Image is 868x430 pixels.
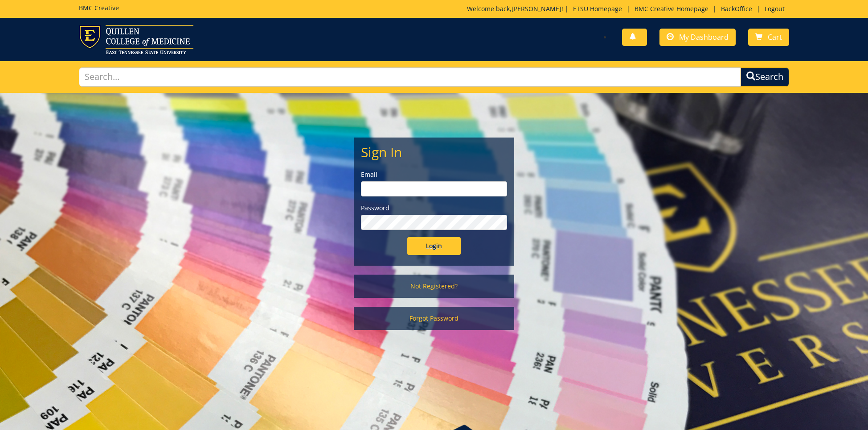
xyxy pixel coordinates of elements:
[79,25,193,54] img: ETSU logo
[768,32,782,42] span: Cart
[361,145,507,159] h2: Sign In
[569,4,626,13] a: ETSU Homepage
[354,307,514,330] a: Forgot Password
[361,204,507,213] label: Password
[717,4,757,13] a: BackOffice
[79,67,741,87] input: Search...
[407,237,461,255] input: Login
[361,170,507,179] label: Email
[512,4,561,13] a: [PERSON_NAME]
[760,4,789,13] a: Logout
[467,4,789,13] p: Welcome back, ! | | | |
[741,67,789,87] button: Search
[659,29,736,46] a: My Dashboard
[748,29,789,46] a: Cart
[679,32,729,42] span: My Dashboard
[630,4,713,13] a: BMC Creative Homepage
[79,4,119,11] h5: BMC Creative
[354,275,514,298] a: Not Registered?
